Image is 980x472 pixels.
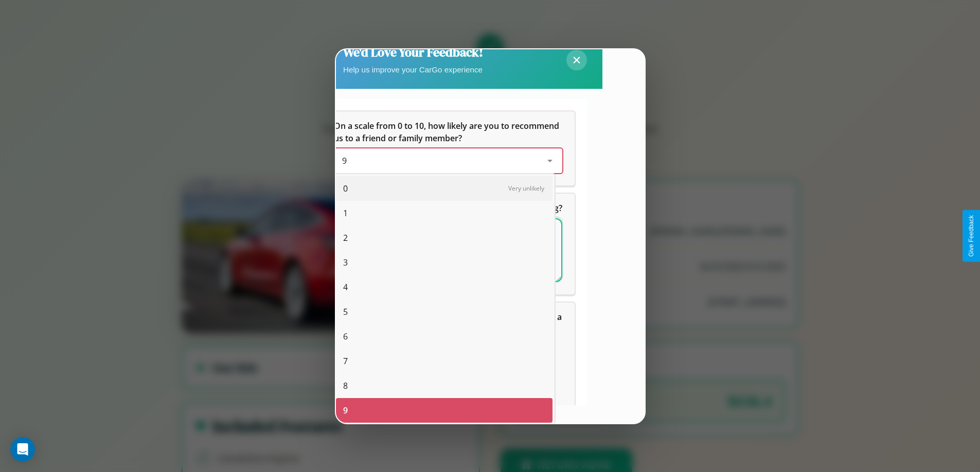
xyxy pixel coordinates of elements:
div: 3 [336,250,553,275]
span: 8 [343,380,348,392]
div: 1 [336,201,553,225]
span: 1 [343,207,348,219]
span: On a scale from 0 to 10, how likely are you to recommend us to a friend or family member? [334,120,561,144]
div: 7 [336,349,553,373]
div: On a scale from 0 to 10, how likely are you to recommend us to a friend or family member? [334,148,562,173]
span: 0 [343,182,348,195]
div: On a scale from 0 to 10, how likely are you to recommend us to a friend or family member? [322,111,575,185]
div: 4 [336,275,553,299]
div: 10 [336,423,553,447]
span: 9 [343,404,348,417]
span: 3 [343,256,348,269]
span: Which of the following features do you value the most in a vehicle? [334,311,564,335]
h5: On a scale from 0 to 10, how likely are you to recommend us to a friend or family member? [334,120,562,144]
span: What can we do to make your experience more satisfying? [334,202,562,214]
span: 2 [343,232,348,244]
span: 4 [343,281,348,293]
div: 9 [336,398,553,423]
div: Give Feedback [968,215,975,257]
span: 9 [342,155,347,166]
div: Open Intercom Messenger [10,437,35,462]
span: 5 [343,306,348,318]
h2: We'd Love Your Feedback! [343,44,483,61]
div: 5 [336,299,553,324]
span: 7 [343,355,348,367]
div: 8 [336,373,553,398]
div: 2 [336,225,553,250]
div: 0 [336,176,553,201]
span: 6 [343,330,348,343]
span: Very unlikely [508,184,544,193]
p: Help us improve your CarGo experience [343,63,483,77]
div: 6 [336,324,553,349]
